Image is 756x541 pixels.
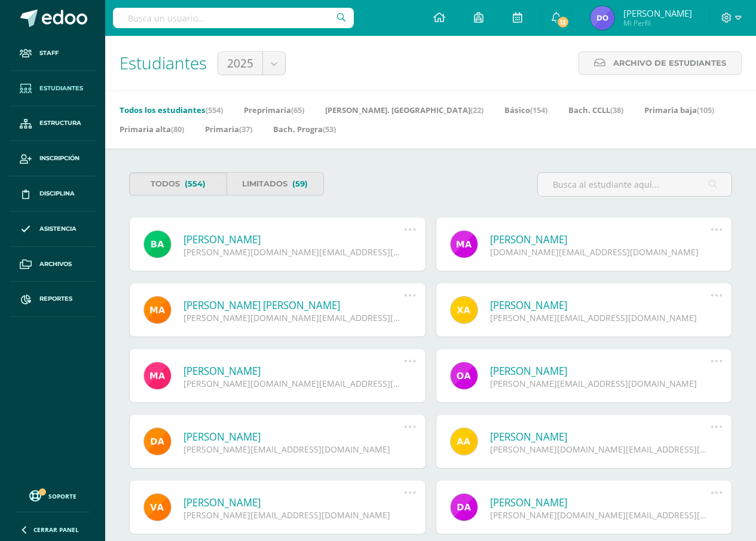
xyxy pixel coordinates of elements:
span: Estudiantes [120,51,207,74]
a: [PERSON_NAME] [490,298,711,312]
span: (105) [697,105,714,115]
div: [DOMAIN_NAME][EMAIL_ADDRESS][DOMAIN_NAME] [490,246,711,258]
div: [PERSON_NAME][EMAIL_ADDRESS][DOMAIN_NAME] [183,509,405,521]
div: [PERSON_NAME][EMAIL_ADDRESS][DOMAIN_NAME] [490,312,711,323]
span: Inscripción [39,154,79,163]
span: Archivos [39,259,72,269]
span: Asistencia [39,224,76,234]
a: Archivos [10,247,96,282]
a: Reportes [10,282,96,317]
a: 2025 [218,52,285,75]
a: Archivo de Estudiantes [579,51,742,75]
a: Bach. CCLL(38) [568,100,623,120]
a: [PERSON_NAME] [PERSON_NAME] [183,298,405,312]
span: (80) [171,124,184,135]
a: Estudiantes [10,71,96,106]
a: Primaria(37) [205,120,252,139]
span: (22) [470,105,483,115]
a: Todos los estudiantes(554) [120,100,223,120]
a: [PERSON_NAME] [183,364,405,378]
a: Preprimaria(65) [244,100,304,120]
input: Busca al estudiante aquí... [538,173,731,196]
a: Estructura [10,106,96,142]
img: 580415d45c0d8f7ad9595d428b689caf.png [590,6,614,30]
span: 12 [556,16,570,29]
input: Busca un usuario... [113,8,354,28]
a: Soporte [14,487,91,503]
span: [PERSON_NAME] [623,7,692,19]
div: [PERSON_NAME][DOMAIN_NAME][EMAIL_ADDRESS][DOMAIN_NAME] [490,444,711,455]
a: [PERSON_NAME]. [GEOGRAPHIC_DATA](22) [325,100,483,120]
div: [PERSON_NAME][DOMAIN_NAME][EMAIL_ADDRESS][DOMAIN_NAME] [183,246,405,258]
div: [PERSON_NAME][EMAIL_ADDRESS][DOMAIN_NAME] [490,378,711,389]
span: (37) [239,124,252,135]
a: Primaria alta(80) [120,120,184,139]
span: 2025 [227,52,253,75]
a: Inscripción [10,141,96,176]
a: [PERSON_NAME] [490,430,711,444]
a: Básico(154) [504,100,547,120]
span: Estudiantes [39,84,83,93]
span: (154) [530,105,547,115]
a: Staff [10,36,96,71]
span: (65) [291,105,304,115]
a: [PERSON_NAME] [183,233,405,246]
a: Disciplina [10,176,96,212]
a: Bach. Progra(53) [273,120,336,139]
a: [PERSON_NAME] [490,233,711,246]
a: [PERSON_NAME] [490,496,711,509]
span: (53) [323,124,336,135]
a: [PERSON_NAME] [183,496,405,509]
div: [PERSON_NAME][EMAIL_ADDRESS][DOMAIN_NAME] [183,444,405,455]
a: Primaria baja(105) [644,100,714,120]
span: Estructura [39,118,81,128]
span: Cerrar panel [33,525,79,534]
a: Todos(554) [129,172,227,195]
span: (38) [610,105,623,115]
span: Disciplina [39,189,75,198]
span: (59) [292,173,308,195]
a: [PERSON_NAME] [490,364,711,378]
span: (554) [185,173,206,195]
span: Soporte [48,492,76,500]
span: (554) [206,105,223,115]
a: Limitados(59) [227,172,324,195]
div: [PERSON_NAME][DOMAIN_NAME][EMAIL_ADDRESS][DOMAIN_NAME] [490,509,711,521]
div: [PERSON_NAME][DOMAIN_NAME][EMAIL_ADDRESS][DOMAIN_NAME] [183,378,405,389]
a: [PERSON_NAME] [183,430,405,444]
span: Archivo de Estudiantes [613,52,726,74]
span: Mi Perfil [623,18,692,28]
span: Reportes [39,294,72,304]
span: Staff [39,48,59,58]
a: Asistencia [10,212,96,247]
div: [PERSON_NAME][DOMAIN_NAME][EMAIL_ADDRESS][DOMAIN_NAME] [183,312,405,323]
